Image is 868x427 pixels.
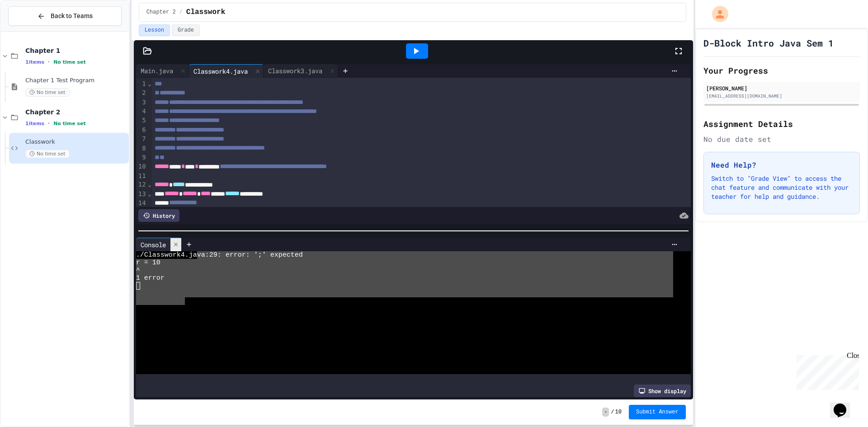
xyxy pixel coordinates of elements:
div: [PERSON_NAME] [706,84,857,92]
div: 8 [136,144,147,153]
h2: Your Progress [703,64,860,77]
div: History [138,209,179,222]
div: 14 [136,199,147,208]
div: 12 [136,180,147,189]
span: Chapter 2 [146,9,176,16]
div: 5 [136,116,147,125]
div: My Account [703,4,731,24]
div: 7 [136,135,147,144]
div: Classwork4.java [189,64,264,78]
div: Console [136,238,182,251]
p: Switch to "Grade View" to access the chat feature and communicate with your teacher for help and ... [711,174,852,201]
iframe: chat widget [793,352,859,390]
span: / [611,408,614,416]
h2: Assignment Details [703,117,860,130]
span: Fold line [147,190,152,197]
span: 1 items [25,59,44,65]
span: No time set [25,88,70,97]
button: Back to Teams [8,6,122,26]
div: 13 [136,190,147,199]
div: 6 [136,126,147,135]
span: Classwork [25,138,127,146]
span: 1 items [25,121,44,127]
span: Classwork [186,7,225,18]
span: 10 [615,408,622,416]
div: Classwork4.java [189,66,252,76]
span: Fold line [147,181,152,188]
div: Chat with us now!Close [4,4,62,57]
div: 4 [136,107,147,116]
div: Classwork3.java [264,64,338,78]
div: 9 [136,153,147,162]
span: Back to Teams [51,11,93,21]
h3: Need Help? [711,160,852,170]
span: Fold line [147,80,152,87]
span: va:29: error: ';' expected [197,251,303,259]
span: • [48,120,50,127]
button: Lesson [139,24,170,36]
span: No time set [53,121,86,127]
iframe: chat widget [830,391,859,418]
span: • [48,58,50,66]
span: Submit Answer [636,408,679,416]
span: Chapter 1 [25,47,127,55]
span: No time set [25,150,70,158]
div: 11 [136,172,147,181]
span: r = 10 [136,259,160,267]
div: 10 [136,162,147,171]
span: ^ [136,267,140,274]
h1: D-Block Intro Java Sem 1 [703,37,834,49]
span: ./Classwork4.ja [136,251,197,259]
span: / [179,9,183,16]
span: Chapter 1 Test Program [25,77,127,84]
span: Chapter 2 [25,108,127,116]
span: - [602,408,609,417]
div: Main.java [136,66,178,75]
div: Console [136,240,170,249]
div: Show display [634,385,691,397]
div: 2 [136,89,147,98]
div: 3 [136,98,147,107]
div: [EMAIL_ADDRESS][DOMAIN_NAME] [706,93,857,99]
span: 1 error [136,274,165,282]
div: Main.java [136,64,189,78]
div: 1 [136,80,147,89]
button: Grade [172,24,200,36]
span: No time set [53,59,86,65]
div: Classwork3.java [264,66,327,75]
div: No due date set [703,134,860,145]
button: Submit Answer [629,405,686,419]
